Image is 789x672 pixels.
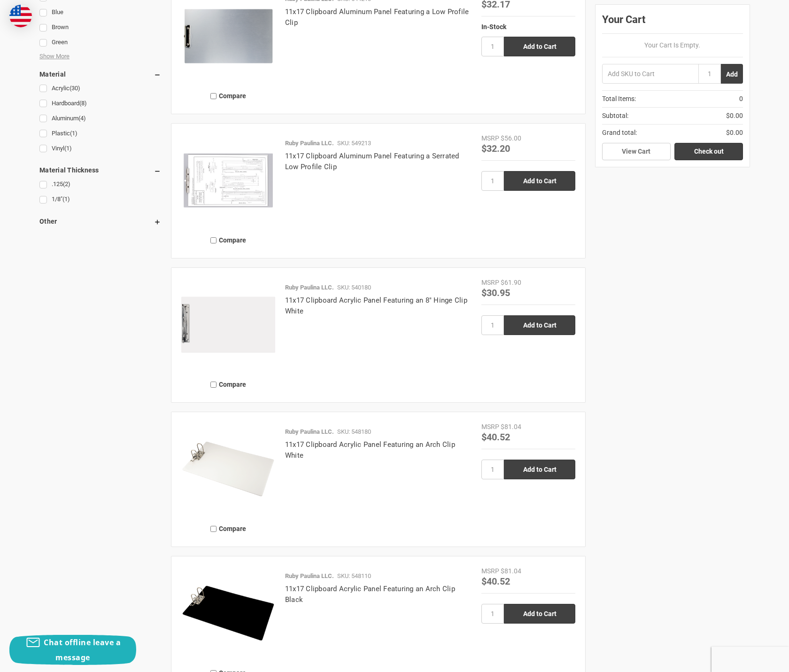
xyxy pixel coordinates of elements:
a: 11x17 Clipboard Aluminum Panel Featuring a Low Profile Clip [285,8,469,27]
span: (1) [64,145,72,152]
span: $0.00 [726,128,743,138]
p: Your Cart Is Empty. [602,40,743,50]
p: Ruby Paulina LLC. [285,427,334,437]
label: Compare [181,521,275,537]
label: Compare [181,233,275,248]
span: (1) [62,195,70,203]
h5: Other [39,216,161,227]
p: SKU: 549213 [337,139,371,148]
img: duty and tax information for United States [9,5,32,27]
input: Add to Cart [504,171,575,191]
input: Add SKU to Cart [602,64,698,84]
span: $40.52 [481,430,510,443]
span: (2) [63,180,70,188]
span: (1) [70,130,77,137]
img: 11x17 Clipboard Acrylic Panel Featuring an Arch Clip Black [181,566,275,660]
h5: Material [39,69,161,80]
p: SKU: 548110 [337,571,371,581]
span: (30) [70,85,80,92]
a: 11x17 Clipboard Acrylic Panel Featuring an 8" Hinge Clip White [285,296,467,315]
input: Add to Cart [504,604,575,624]
input: Compare [210,93,217,99]
a: View Cart [602,143,671,161]
span: $30.95 [481,286,510,298]
iframe: Google Customer Reviews [712,647,789,672]
span: (8) [79,100,87,107]
input: Add to Cart [504,460,575,479]
p: SKU: 548180 [337,427,371,437]
span: Grand total: [602,128,637,138]
span: Subtotal: [602,111,628,121]
span: Total Items: [602,94,636,104]
button: Chat offline leave a message [9,635,136,665]
div: MSRP [481,566,499,576]
h5: Material Thickness [39,164,161,176]
a: Plastic [39,127,161,140]
span: $61.90 [501,279,521,286]
span: $32.20 [481,142,510,154]
input: Compare [210,382,217,388]
span: $0.00 [726,111,743,121]
span: $56.00 [501,134,521,142]
label: Compare [181,88,275,104]
a: Acrylic [39,82,161,95]
p: Ruby Paulina LLC. [285,139,334,148]
a: 11x17 Clipboard Acrylic Panel Featuring an Arch Clip White [285,440,455,460]
input: Add to Cart [504,315,575,335]
a: Hardboard [39,97,161,110]
input: Compare [210,237,217,243]
span: $40.52 [481,575,510,587]
div: MSRP [481,422,499,432]
label: Compare [181,377,275,392]
input: Add to Cart [504,37,575,56]
a: Brown [39,21,161,34]
img: 11x17 Clipboard Acrylic Panel Featuring an Arch Clip White [181,422,275,516]
img: 11x17 Clipboard Acrylic Panel Featuring an 8" Hinge Clip White [181,278,275,372]
div: MSRP [481,133,499,143]
button: Add [721,64,743,84]
span: $81.04 [501,423,521,430]
span: 0 [739,94,743,104]
a: Check out [674,143,743,161]
div: MSRP [481,278,499,288]
a: .125 [39,178,161,191]
span: $81.04 [501,567,521,575]
div: Your Cart [602,11,743,34]
p: SKU: 540180 [337,283,371,292]
a: Green [39,36,161,49]
a: 11x17 Clipboard Acrylic Panel Featuring an Arch Clip Black [285,585,455,604]
span: Chat offline leave a message [44,637,121,663]
img: 11x17 Clipboard Aluminum Panel Featuring a Serrated Low Profile Clip [181,133,275,227]
p: Ruby Paulina LLC. [285,571,334,581]
a: Vinyl [39,142,161,155]
a: Blue [39,6,161,19]
a: 1/8" [39,193,161,206]
a: Aluminum [39,112,161,125]
a: 11x17 Clipboard Aluminum Panel Featuring a Serrated Low Profile Clip [285,152,459,171]
div: In-Stock [481,22,575,31]
span: (4) [78,115,86,122]
input: Compare [210,526,217,532]
p: Ruby Paulina LLC. [285,283,334,292]
span: Show More [39,52,70,61]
